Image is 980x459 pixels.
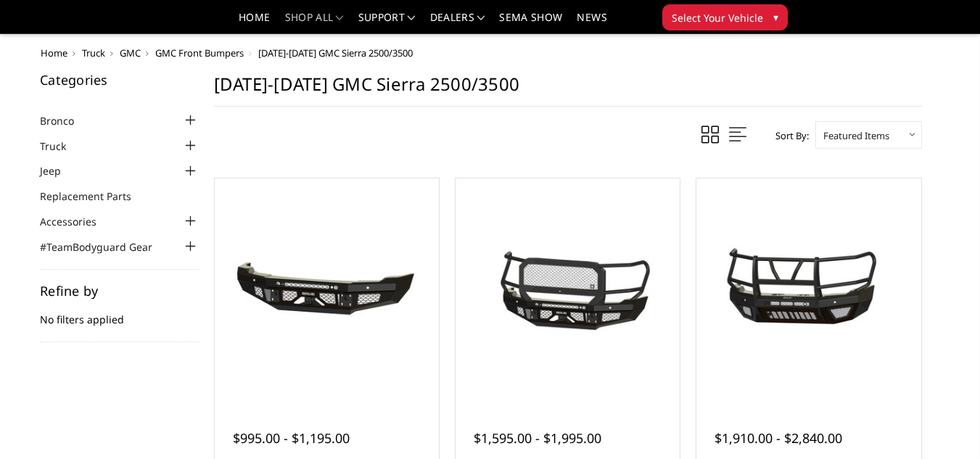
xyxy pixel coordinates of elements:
[358,12,416,33] a: Support
[40,284,199,297] h5: Refine by
[40,214,115,229] a: Accessories
[40,73,199,86] h5: Categories
[40,113,92,128] a: Bronco
[662,4,788,30] button: Select Your Vehicle
[474,429,601,447] span: $1,595.00 - $1,995.00
[82,46,105,59] a: Truck
[40,189,149,204] a: Replacement Parts
[773,9,778,25] span: ▾
[499,12,562,33] a: SEMA Show
[40,284,199,342] div: No filters applied
[40,239,170,255] a: #TeamBodyguard Gear
[258,46,413,59] span: [DATE]-[DATE] GMC Sierra 2500/3500
[155,46,244,59] a: GMC Front Bumpers
[40,138,84,154] a: Truck
[285,12,344,33] a: shop all
[218,182,435,399] a: 2024-2025 GMC 2500-3500 - FT Series - Base Front Bumper 2024-2025 GMC 2500-3500 - FT Series - Bas...
[41,46,67,59] a: Home
[700,182,917,399] a: 2024-2025 GMC 2500-3500 - T2 Series - Extreme Front Bumper (receiver or winch) 2024-2025 GMC 2500...
[430,12,485,33] a: Dealers
[120,46,141,59] a: GMC
[214,73,922,107] h1: [DATE]-[DATE] GMC Sierra 2500/3500
[233,429,350,447] span: $995.00 - $1,195.00
[239,12,270,33] a: Home
[40,163,79,178] a: Jeep
[715,429,842,447] span: $1,910.00 - $2,840.00
[767,125,809,146] label: Sort By:
[459,182,676,399] a: 2024-2025 GMC 2500-3500 - FT Series - Extreme Front Bumper 2024-2025 GMC 2500-3500 - FT Series - ...
[672,10,763,25] span: Select Your Vehicle
[577,12,606,33] a: News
